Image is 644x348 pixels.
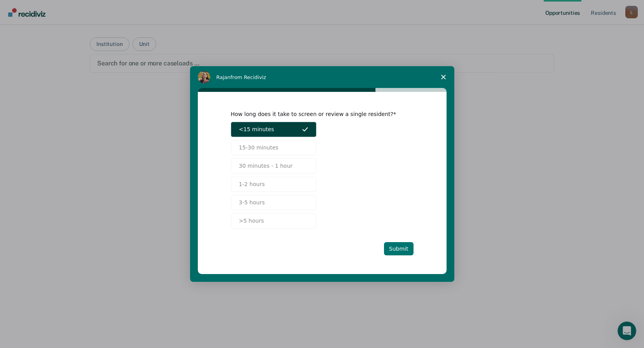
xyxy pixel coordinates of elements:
button: Submit [384,242,414,255]
span: Close survey [433,66,454,88]
span: Rajan [216,74,231,80]
button: 1-2 hours [231,177,316,192]
div: How long does it take to screen or review a single resident? [231,111,402,118]
span: 30 minutes - 1 hour [239,162,293,170]
button: 30 minutes - 1 hour [231,158,316,174]
span: >5 hours [239,217,264,225]
span: <15 minutes [239,125,274,134]
button: <15 minutes [231,122,316,137]
span: 1-2 hours [239,180,265,188]
button: >5 hours [231,213,316,228]
span: 15-30 minutes [239,144,279,152]
button: 15-30 minutes [231,140,316,155]
span: from Recidiviz [230,74,266,80]
span: 3-5 hours [239,199,265,207]
button: 3-5 hours [231,195,316,210]
img: Profile image for Rajan [198,71,210,83]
